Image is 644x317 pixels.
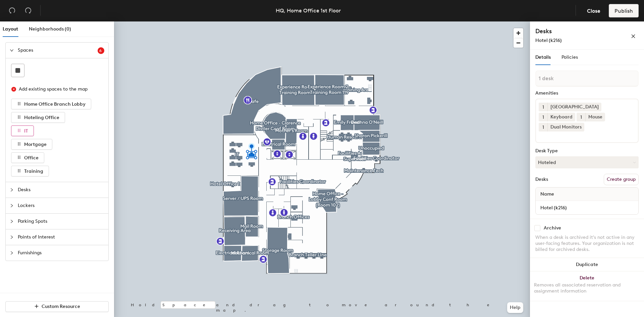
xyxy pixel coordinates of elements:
[11,87,16,92] span: close-circle
[535,156,639,168] button: Hoteled
[10,219,14,223] span: collapsed
[539,123,547,131] button: 1
[547,123,584,131] div: Dual Monitors
[10,188,14,192] span: collapsed
[276,6,341,15] div: HQ, Home Office 1st Floor
[580,114,582,121] span: 1
[98,47,104,54] sup: 6
[11,152,44,163] button: Office
[24,101,86,107] span: Home Office Branch Lobby
[99,48,103,53] span: 6
[5,301,109,312] button: Custom Resource
[561,54,578,60] span: Policies
[10,251,14,255] span: collapsed
[42,304,80,309] span: Custom Resource
[10,48,14,52] span: expanded
[18,214,104,229] span: Parking Spots
[530,271,644,301] button: DeleteRemoves all associated reservation and assignment information
[18,229,104,245] span: Points of Interest
[11,125,34,136] button: IT
[11,166,49,176] button: Training
[535,177,548,182] div: Desks
[24,155,39,161] span: Office
[29,26,71,32] span: Neighborhoods (0)
[18,245,104,261] span: Furnishings
[587,8,600,14] span: Close
[507,302,523,313] button: Help
[542,104,544,111] span: 1
[24,115,59,120] span: Hoteling Office
[535,27,609,36] h4: Desks
[10,235,14,239] span: collapsed
[24,168,43,174] span: Training
[604,174,639,185] button: Create group
[9,7,15,14] span: undo
[535,38,562,43] span: Hotel (k216)
[547,113,575,121] div: Keyboard
[581,4,606,17] button: Close
[24,142,47,147] span: Mortgage
[539,113,547,121] button: 1
[11,139,52,150] button: Mortgage
[537,203,637,212] input: Unnamed desk
[11,99,91,109] button: Home Office Branch Lobby
[19,86,99,93] div: Add existing spaces to the map
[609,4,639,17] button: Publish
[535,234,639,253] div: When a desk is archived it's not active in any user-facing features. Your organization is not bil...
[3,26,18,32] span: Layout
[535,54,551,60] span: Details
[530,258,644,271] button: Duplicate
[21,4,35,17] button: Redo (⌘ + ⇧ + Z)
[18,182,104,198] span: Desks
[577,113,585,121] button: 1
[10,204,14,208] span: collapsed
[547,103,601,111] div: [GEOGRAPHIC_DATA]
[18,43,98,58] span: Spaces
[24,128,28,134] span: IT
[534,282,640,294] div: Removes all associated reservation and assignment information
[585,113,605,121] div: Mouse
[544,225,561,231] div: Archive
[537,188,557,200] span: Name
[542,114,544,121] span: 1
[11,112,65,123] button: Hoteling Office
[631,34,636,39] span: close
[535,91,639,96] div: Amenities
[5,4,19,17] button: Undo (⌘ + Z)
[18,198,104,213] span: Lockers
[542,124,544,131] span: 1
[535,148,639,154] div: Desk Type
[539,103,547,111] button: 1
